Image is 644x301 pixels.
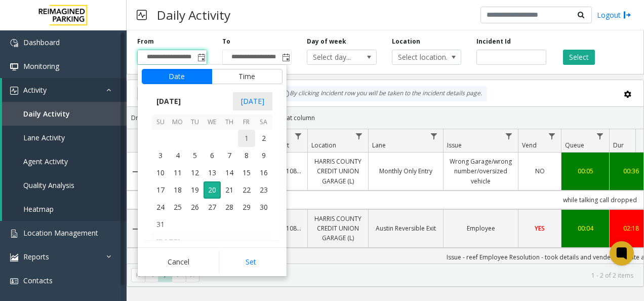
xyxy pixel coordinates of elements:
[23,252,49,261] span: Reports
[186,164,204,181] span: 12
[169,164,186,181] td: Monday, August 11, 2025
[10,87,18,95] img: 'icon'
[525,223,555,233] a: YES
[10,277,18,285] img: 'icon'
[238,130,255,147] td: Friday, August 1, 2025
[169,147,186,164] span: 4
[186,199,204,216] td: Tuesday, August 26, 2025
[255,130,272,147] td: Saturday, August 2, 2025
[127,129,643,264] div: Data table
[142,251,216,273] button: Cancel
[127,109,643,127] div: Drag a column header and drop it here to group by that column
[152,216,169,233] td: Sunday, August 31, 2025
[238,130,255,147] span: 1
[137,3,147,27] img: pageIcon
[535,224,545,233] span: YES
[152,115,169,130] th: Su
[137,37,154,46] label: From
[568,223,603,233] a: 00:04
[255,147,272,164] span: 9
[204,147,221,164] td: Wednesday, August 6, 2025
[623,10,631,20] img: logout
[152,147,169,164] span: 3
[186,147,204,164] span: 5
[276,86,487,101] div: By clicking Incident row you will be taken to the incident details page.
[152,147,169,164] td: Sunday, August 3, 2025
[152,94,185,109] span: [DATE]
[23,204,54,214] span: Heatmap
[169,181,186,199] td: Monday, August 18, 2025
[450,157,512,186] a: Wrong Garage/wrong number/oversized vehicle
[23,133,65,142] span: Lane Activity
[127,168,143,176] a: Collapse Details
[238,147,255,164] span: 8
[535,167,545,175] span: NO
[23,180,74,190] span: Quality Analysis
[10,39,18,47] img: 'icon'
[2,102,127,126] a: Daily Activity
[2,126,127,149] a: Lane Activity
[186,181,204,199] span: 19
[169,181,186,199] span: 18
[169,115,186,130] th: Mo
[222,37,230,46] label: To
[23,61,59,71] span: Monitoring
[314,214,362,243] a: HARRIS COUNTY CREDIT UNION GARAGE (L)
[613,141,624,149] span: Dur
[23,228,98,238] span: Location Management
[204,164,221,181] td: Wednesday, August 13, 2025
[186,199,204,216] span: 26
[152,3,235,27] h3: Daily Activity
[23,276,53,285] span: Contacts
[307,50,362,64] span: Select day...
[10,63,18,71] img: 'icon'
[392,37,420,46] label: Location
[502,129,516,143] a: Issue Filter Menu
[152,181,169,199] td: Sunday, August 17, 2025
[186,164,204,181] td: Tuesday, August 12, 2025
[152,181,169,199] span: 17
[597,10,631,20] a: Logout
[2,78,127,102] a: Activity
[450,223,512,233] a: Employee
[568,166,603,176] a: 00:05
[169,147,186,164] td: Monday, August 4, 2025
[283,223,301,233] a: 21086900
[255,164,272,181] span: 16
[169,199,186,216] td: Monday, August 25, 2025
[2,197,127,221] a: Heatmap
[255,181,272,199] span: 23
[212,69,283,84] button: Time tab
[152,164,169,181] span: 10
[292,129,305,143] a: Lot Filter Menu
[204,164,221,181] span: 13
[221,164,238,181] td: Thursday, August 14, 2025
[352,129,366,143] a: Location Filter Menu
[2,149,127,173] a: Agent Activity
[186,181,204,199] td: Tuesday, August 19, 2025
[447,141,462,149] span: Issue
[152,216,169,233] span: 31
[152,233,272,250] th: [DATE]
[375,223,437,233] a: Austin Reversible Exit
[23,85,47,95] span: Activity
[206,271,633,280] kendo-pager-info: 1 - 2 of 2 items
[221,147,238,164] td: Thursday, August 7, 2025
[238,199,255,216] td: Friday, August 29, 2025
[23,157,68,166] span: Agent Activity
[152,199,169,216] td: Sunday, August 24, 2025
[127,225,143,233] a: Collapse Details
[238,115,255,130] th: Fr
[392,50,447,64] span: Select location...
[152,164,169,181] td: Sunday, August 10, 2025
[476,37,511,46] label: Incident Id
[221,164,238,181] span: 14
[372,141,386,149] span: Lane
[169,199,186,216] span: 25
[545,129,559,143] a: Vend Filter Menu
[23,37,60,47] span: Dashboard
[565,141,584,149] span: Queue
[238,181,255,199] td: Friday, August 22, 2025
[186,147,204,164] td: Tuesday, August 5, 2025
[204,199,221,216] span: 27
